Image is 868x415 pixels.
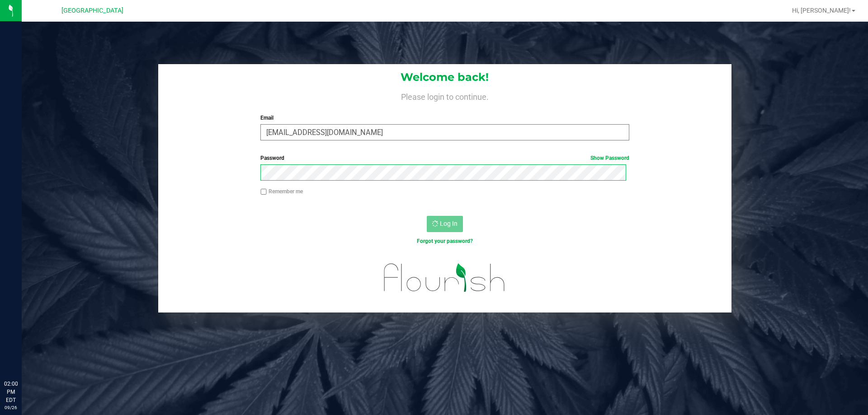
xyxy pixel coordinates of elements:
[260,155,284,161] span: Password
[260,114,629,122] label: Email
[792,7,851,14] span: Hi, [PERSON_NAME]!
[61,7,123,14] span: [GEOGRAPHIC_DATA]
[590,155,629,161] a: Show Password
[4,404,18,411] p: 09/26
[427,216,463,232] button: Log In
[260,189,267,195] input: Remember me
[417,238,473,244] a: Forgot your password?
[440,220,458,227] span: Log In
[158,71,731,83] h1: Welcome back!
[260,187,303,196] label: Remember me
[373,255,516,301] img: flourish_logo.svg
[158,90,731,101] h4: Please login to continue.
[4,380,18,404] p: 02:00 PM EDT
